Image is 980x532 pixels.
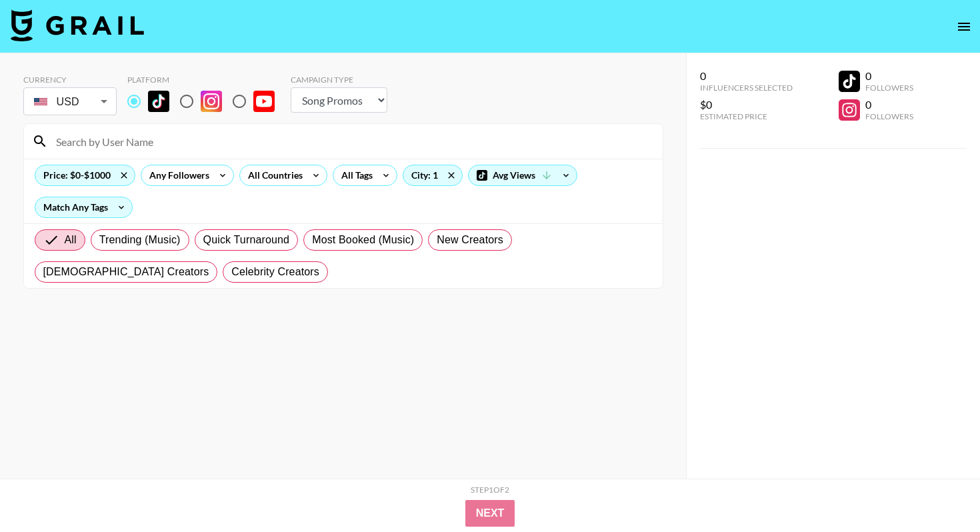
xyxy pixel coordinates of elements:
[141,165,212,185] div: Any Followers
[465,500,515,527] button: Next
[865,111,913,121] div: Followers
[43,264,209,280] span: [DEMOGRAPHIC_DATA] Creators
[700,83,793,93] div: Influencers Selected
[469,165,577,185] div: Avg Views
[312,232,414,248] span: Most Booked (Music)
[231,264,319,280] span: Celebrity Creators
[35,197,132,217] div: Match Any Tags
[700,98,793,111] div: $0
[240,165,305,185] div: All Countries
[700,111,793,121] div: Estimated Price
[26,90,114,113] div: USD
[35,165,135,185] div: Price: $0-$1000
[437,232,503,248] span: New Creators
[203,232,290,248] span: Quick Turnaround
[700,69,793,83] div: 0
[148,91,169,112] img: TikTok
[403,165,462,185] div: City: 1
[951,13,977,40] button: open drawer
[48,131,655,152] input: Search by User Name
[865,98,913,111] div: 0
[99,232,181,248] span: Trending (Music)
[471,485,509,495] div: Step 1 of 2
[23,75,117,85] div: Currency
[127,75,285,85] div: Platform
[65,232,77,248] span: All
[865,83,913,93] div: Followers
[253,91,275,112] img: YouTube
[333,165,375,185] div: All Tags
[11,9,144,41] img: Grail Talent
[865,69,913,83] div: 0
[201,91,222,112] img: Instagram
[291,75,387,85] div: Campaign Type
